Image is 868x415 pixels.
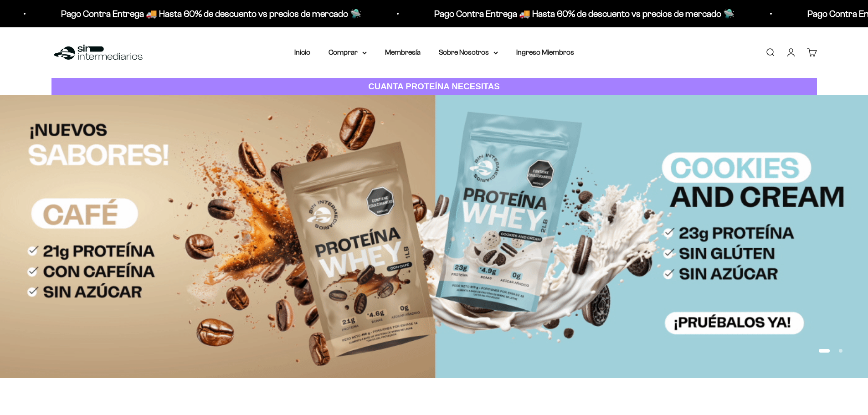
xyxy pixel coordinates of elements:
strong: CUANTA PROTEÍNA NECESITAS [368,82,500,91]
summary: Sobre Nosotros [439,46,498,58]
a: CUANTA PROTEÍNA NECESITAS [51,78,817,96]
a: Membresía [385,48,421,56]
p: Pago Contra Entrega 🚚 Hasta 60% de descuento vs precios de mercado 🛸 [434,6,734,21]
p: Pago Contra Entrega 🚚 Hasta 60% de descuento vs precios de mercado 🛸 [61,6,361,21]
summary: Comprar [329,46,367,58]
a: Ingreso Miembros [516,48,574,56]
a: Inicio [294,48,310,56]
